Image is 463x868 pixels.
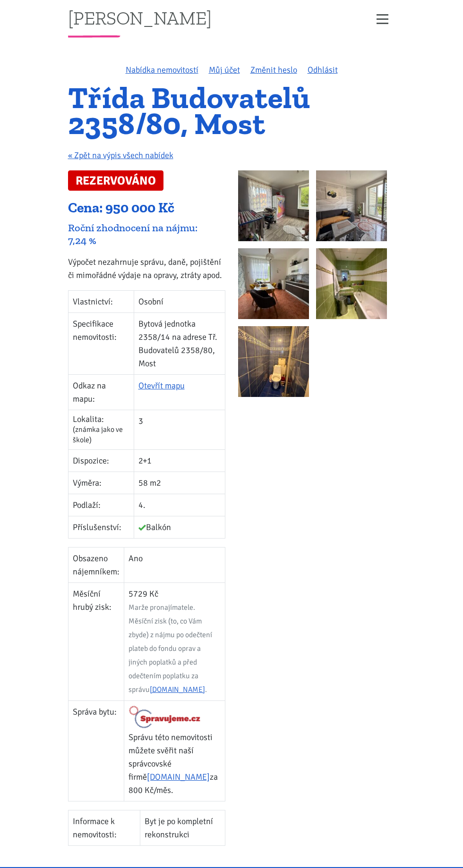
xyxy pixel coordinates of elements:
[134,494,225,516] td: 4.
[134,410,225,449] td: 3
[68,449,134,472] td: Dispozice:
[370,11,395,27] button: Zobrazit menu
[68,8,212,27] a: [PERSON_NAME]
[147,772,210,782] a: [DOMAIN_NAME]
[68,221,225,247] div: Roční zhodnocení na nájmu: 7,24 %
[68,700,124,801] td: Správa bytu:
[68,516,134,538] td: Příslušenství:
[68,170,164,191] span: REZERVOVÁNO
[68,150,173,160] a: « Zpět na výpis všech nabídek
[134,516,225,538] td: Balkón
[68,290,134,312] td: Vlastnictví:
[308,65,338,75] a: Odhlásit
[68,494,134,516] td: Podlaží:
[68,582,124,700] td: Měsíční hrubý zisk:
[209,65,240,75] a: Můj účet
[129,731,221,797] p: Správu této nemovitosti můžete svěřit naší správcovské firmě za 800 Kč/měs.
[68,255,225,282] p: Výpočet nezahrnuje správu, daně, pojištění či mimořádné výdaje na opravy, ztráty apod.
[250,65,297,75] a: Změnit heslo
[138,380,185,391] a: Otevřít mapu
[129,705,201,729] img: Logo Spravujeme.cz
[68,199,225,217] div: Cena: 950 000 Kč
[134,472,225,494] td: 58 m2
[134,449,225,472] td: 2+1
[124,547,225,582] td: Ano
[126,65,198,75] a: Nabídka nemovitostí
[68,312,134,374] td: Specifikace nemovitosti:
[68,547,124,582] td: Obsazeno nájemníkem:
[134,312,225,374] td: Bytová jednotka 2358/14 na adrese Tř. Budovatelů 2358/80, Most
[124,582,225,700] td: 5729 Kč
[150,685,205,694] a: [DOMAIN_NAME]
[73,425,123,445] span: (známka jako ve škole)
[134,290,225,312] td: Osobní
[140,810,225,846] td: Byt je po kompletní rekonstrukci
[68,472,134,494] td: Výměra:
[68,374,134,410] td: Odkaz na mapu:
[68,810,140,846] td: Informace k nemovitosti:
[129,603,212,694] span: Marže pronajímatele. Měsíční zisk (to, co Vám zbyde) z nájmu po odečtení plateb do fondu oprav a ...
[68,85,395,136] h1: Třída Budovatelů 2358/80, Most
[68,410,134,449] td: Lokalita:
